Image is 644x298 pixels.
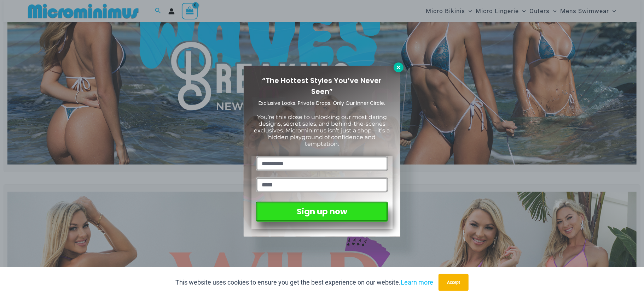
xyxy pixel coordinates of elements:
button: Close [394,62,404,72]
button: Accept [439,274,469,291]
span: Exclusive Looks. Private Drops. Only Our Inner Circle. [259,100,385,107]
a: Learn more [401,279,433,286]
button: Sign up now [256,202,388,222]
p: This website uses cookies to ensure you get the best experience on our website. [175,277,433,288]
span: You’re this close to unlocking our most daring designs, secret sales, and behind-the-scenes exclu... [254,114,390,148]
span: “The Hottest Styles You’ve Never Seen” [262,76,382,96]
